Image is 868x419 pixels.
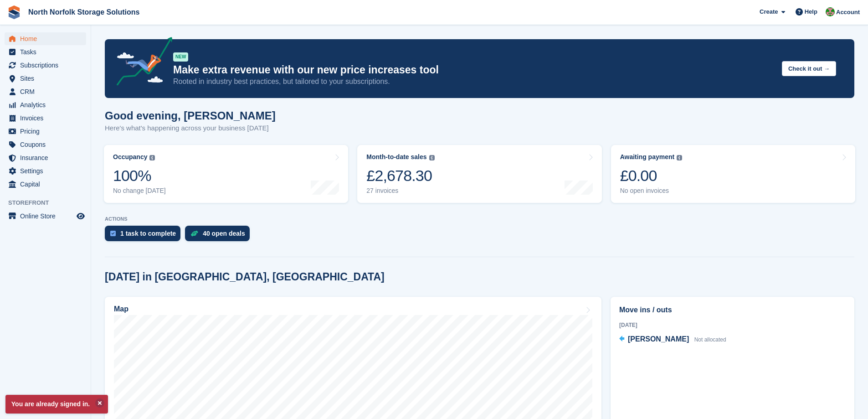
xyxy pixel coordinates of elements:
div: No open invoices [620,187,683,195]
h1: Good evening, [PERSON_NAME] [105,109,276,122]
h2: [DATE] in [GEOGRAPHIC_DATA], [GEOGRAPHIC_DATA] [105,271,385,283]
span: Not allocated [694,336,726,343]
span: Home [20,32,75,45]
a: Month-to-date sales £2,678.30 27 invoices [357,145,601,203]
span: Subscriptions [20,59,75,72]
span: [PERSON_NAME] [628,335,689,343]
a: Preview store [75,211,86,222]
span: Settings [20,165,75,177]
img: icon-info-grey-7440780725fd019a000dd9b08b2336e03edf1995a4989e88bcd33f0948082b44.svg [429,155,435,160]
div: Month-to-date sales [366,153,426,161]
p: Make extra revenue with our new price increases tool [173,63,775,77]
div: NEW [173,52,188,62]
button: Check it out → [782,61,836,76]
h2: Move ins / outs [619,305,846,316]
span: Online Store [20,210,75,222]
div: 1 task to complete [120,230,176,237]
div: [DATE] [619,321,846,329]
div: £0.00 [620,166,683,185]
span: CRM [20,85,75,98]
a: [PERSON_NAME] Not allocated [619,334,726,346]
p: You are already signed in. [5,395,108,414]
span: Analytics [20,98,75,111]
img: stora-icon-8386f47178a22dfd0bd8f6a31ec36ba5ce8667c1dd55bd0f319d3a0aa187defe.svg [7,5,21,19]
img: Katherine Phelps [826,7,835,16]
div: £2,678.30 [366,166,434,185]
a: menu [5,32,86,45]
img: icon-info-grey-7440780725fd019a000dd9b08b2336e03edf1995a4989e88bcd33f0948082b44.svg [149,155,155,160]
a: menu [5,178,86,191]
a: menu [5,46,86,58]
span: Pricing [20,125,75,138]
a: menu [5,59,86,72]
span: Create [760,7,778,16]
a: 1 task to complete [105,226,185,246]
a: North Norfolk Storage Solutions [25,5,143,20]
span: Tasks [20,46,75,58]
div: Awaiting payment [620,153,675,161]
a: menu [5,112,86,124]
a: menu [5,98,86,111]
a: menu [5,151,86,164]
a: menu [5,210,86,222]
span: Account [836,8,860,17]
span: Sites [20,72,75,85]
span: Storefront [8,198,91,207]
div: Occupancy [113,153,147,161]
img: deal-1b604bf984904fb50ccaf53a9ad4b4a5d6e5aea283cecdc64d6e3604feb123c2.svg [190,230,198,237]
a: menu [5,125,86,138]
div: 40 open deals [203,230,245,237]
span: Insurance [20,151,75,164]
a: 40 open deals [185,226,254,246]
img: price-adjustments-announcement-icon-8257ccfd72463d97f412b2fc003d46551f7dbcb40ab6d574587a9cd5c0d94... [109,37,173,89]
a: menu [5,85,86,98]
a: Occupancy 100% No change [DATE] [104,145,348,203]
img: task-75834270c22a3079a89374b754ae025e5fb1db73e45f91037f5363f120a921f8.svg [110,231,116,236]
img: icon-info-grey-7440780725fd019a000dd9b08b2336e03edf1995a4989e88bcd33f0948082b44.svg [677,155,682,160]
div: 100% [113,166,166,185]
p: ACTIONS [105,216,854,222]
span: Invoices [20,112,75,124]
a: menu [5,165,86,177]
p: Rooted in industry best practices, but tailored to your subscriptions. [173,77,775,87]
span: Help [805,7,817,16]
span: Coupons [20,138,75,151]
span: Capital [20,178,75,191]
h2: Map [114,305,128,313]
div: No change [DATE] [113,187,166,195]
a: menu [5,72,86,85]
p: Here's what's happening across your business [DATE] [105,123,276,134]
a: menu [5,138,86,151]
a: Awaiting payment £0.00 No open invoices [611,145,855,203]
div: 27 invoices [366,187,434,195]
